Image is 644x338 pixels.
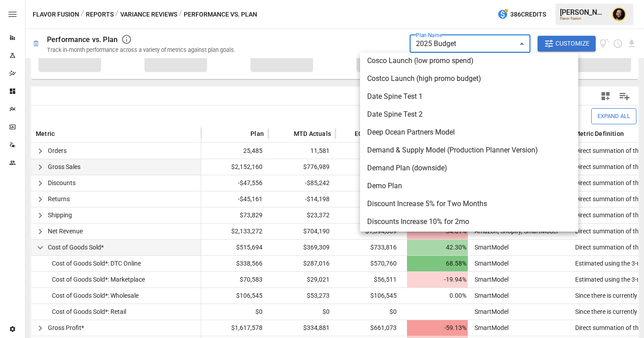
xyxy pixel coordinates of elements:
span: Discount Increase 5% for Two Months [367,199,571,209]
span: Discounts Increase 10% for 2mo [367,216,571,227]
span: Demand & Supply Model (Production Planner Version) [367,145,571,156]
span: Demand Plan (downside) [367,163,571,173]
span: Deep Ocean Partners Model [367,127,571,138]
span: Cosco Launch (low promo spend) [367,55,571,66]
span: Date Spine Test 1 [367,91,571,102]
span: Demo Plan [367,181,571,191]
span: Costco Launch (high promo budget) [367,73,571,84]
span: Date Spine Test 2 [367,109,571,120]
